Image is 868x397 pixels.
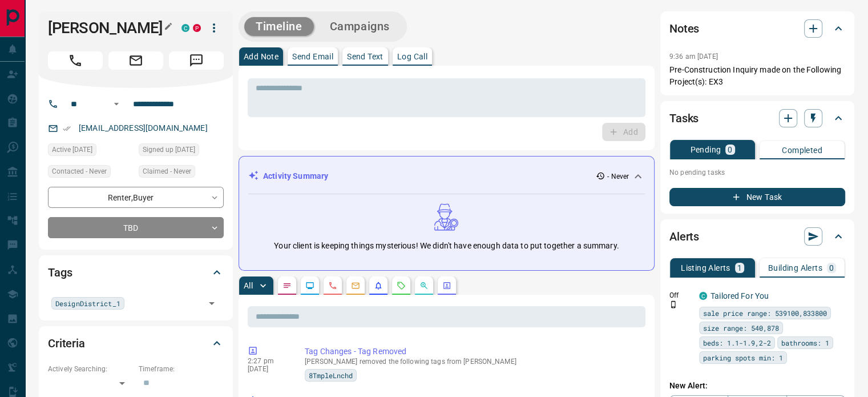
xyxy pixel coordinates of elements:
div: Tasks [669,105,845,132]
span: parking spots min: 1 [703,352,783,363]
svg: Notes [282,281,292,290]
div: Activity Summary- Never [248,166,645,187]
button: Open [110,97,123,111]
p: Building Alerts [768,264,822,272]
div: condos.ca [181,24,189,32]
span: DesignDistrict_1 [55,298,120,309]
div: TBD [48,217,224,238]
svg: Emails [351,281,360,290]
p: - Never [607,171,629,182]
span: size range: 540,878 [703,322,779,334]
p: Activity Summary [263,170,328,182]
div: Alerts [669,223,845,250]
div: Tags [48,259,224,286]
span: sale price range: 539100,833800 [703,307,827,319]
p: Send Text [347,53,383,61]
div: Notes [669,15,845,42]
p: Send Email [292,53,333,61]
div: Renter , Buyer [48,187,224,208]
div: condos.ca [699,292,707,300]
p: New Alert: [669,380,845,392]
svg: Opportunities [419,281,429,290]
p: Timeframe: [139,364,224,374]
h2: Alerts [669,227,699,246]
span: Signed up [DATE] [143,144,195,155]
span: beds: 1.1-1.9,2-2 [703,337,771,348]
span: Email [108,51,163,70]
h2: Notes [669,19,699,38]
span: 8TmpleLnchd [309,370,353,381]
p: [DATE] [248,365,288,373]
span: Active [DATE] [52,144,92,155]
button: Timeline [244,17,314,36]
svg: Requests [397,281,406,290]
p: Log Call [397,53,427,61]
div: Fri Dec 30 2016 [139,143,224,159]
p: 2:27 pm [248,357,288,365]
h2: Tags [48,263,72,282]
button: New Task [669,188,845,206]
svg: Email Verified [63,125,71,133]
span: Claimed - Never [143,166,191,177]
button: Open [204,295,220,311]
p: 0 [829,264,834,272]
span: bathrooms: 1 [781,337,829,348]
svg: Agent Actions [442,281,451,290]
p: [PERSON_NAME] removed the following tags from [PERSON_NAME] [305,358,641,366]
p: All [244,282,253,290]
span: Message [169,51,224,70]
p: 9:36 am [DATE] [669,53,718,61]
div: Criteria [48,330,224,357]
h2: Criteria [48,334,85,352]
svg: Lead Browsing Activity [305,281,314,290]
svg: Calls [328,281,337,290]
svg: Push Notification Only [669,300,677,308]
a: Tailored For You [710,291,769,300]
p: 0 [728,146,732,154]
button: Campaigns [318,17,401,36]
p: Pending [690,146,721,154]
div: Tue Mar 08 2022 [48,143,133,159]
svg: Listing Alerts [374,281,383,290]
div: property.ca [193,24,201,32]
p: Add Note [244,53,278,61]
p: Tag Changes - Tag Removed [305,346,641,358]
p: Pre-Construction Inquiry made on the Following Project(s): EX3 [669,64,845,88]
span: Call [48,51,103,70]
a: [EMAIL_ADDRESS][DOMAIN_NAME] [79,123,208,133]
p: 1 [737,264,742,272]
h1: [PERSON_NAME] [48,19,164,37]
p: Your client is keeping things mysterious! We didn't have enough data to put together a summary. [274,240,619,252]
h2: Tasks [669,109,699,127]
p: Off [669,290,692,300]
p: Completed [782,146,822,154]
p: Listing Alerts [681,264,730,272]
p: Actively Searching: [48,364,133,374]
span: Contacted - Never [52,166,107,177]
p: No pending tasks [669,164,845,181]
